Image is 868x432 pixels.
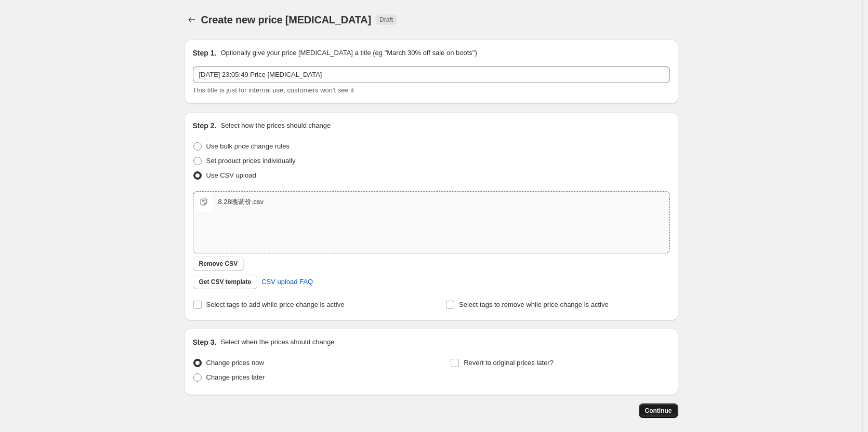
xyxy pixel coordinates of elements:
span: Use CSV upload [206,171,256,179]
p: Select when the prices should change [220,337,334,347]
span: Select tags to add while price change is active [206,301,345,308]
span: This title is just for internal use, customers won't see it [193,86,354,94]
span: Get CSV template [199,278,252,286]
button: Price change jobs [185,12,199,27]
span: Use bulk price change rules [206,142,290,150]
input: 30% off holiday sale [193,66,670,83]
span: Revert to original prices later? [464,359,554,367]
a: CSV upload FAQ [255,274,319,290]
button: Remove CSV [193,256,244,271]
button: Get CSV template [193,275,258,289]
span: CSV upload FAQ [261,277,313,287]
h2: Step 2. [193,120,217,131]
span: Draft [379,16,393,24]
button: Continue [639,403,678,418]
span: Continue [645,407,672,415]
p: Optionally give your price [MEDICAL_DATA] a title (eg "March 30% off sale on boots") [220,48,477,58]
span: Set product prices individually [206,157,296,165]
span: Create new price [MEDICAL_DATA] [201,14,372,25]
span: Remove CSV [199,260,238,268]
h2: Step 3. [193,337,217,347]
span: Select tags to remove while price change is active [459,301,609,308]
span: Change prices later [206,373,265,381]
p: Select how the prices should change [220,120,331,131]
span: Change prices now [206,359,264,367]
div: 8.28晚调价.csv [218,197,264,207]
h2: Step 1. [193,48,217,58]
